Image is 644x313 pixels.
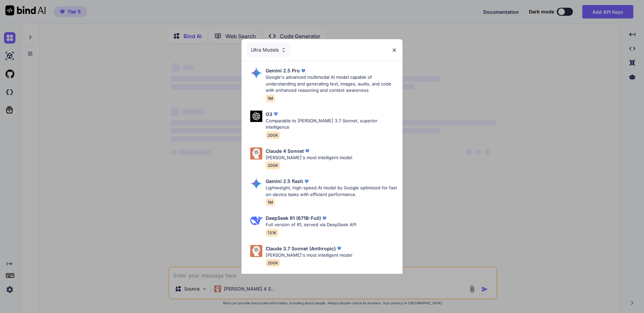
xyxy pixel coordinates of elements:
[391,47,397,53] img: close
[266,154,352,161] p: [PERSON_NAME]'s most intelligent model
[281,47,286,53] img: Pick Models
[266,198,275,206] span: 1M
[266,111,272,118] p: O3
[266,222,356,228] p: Full version of R1, served via DeepSeek API
[321,215,328,222] img: premium
[250,147,262,160] img: Pick Models
[250,214,262,227] img: Pick Models
[266,162,280,169] span: 200K
[250,178,262,190] img: Pick Models
[250,67,262,79] img: Pick Models
[266,185,397,198] p: Lightweight, high-speed AI model by Google optimized for fast on-device tasks with efficient perf...
[250,245,262,257] img: Pick Models
[266,252,352,259] p: [PERSON_NAME]'s most intelligent model
[304,147,311,154] img: premium
[272,111,279,117] img: premium
[300,67,307,74] img: premium
[336,245,342,252] img: premium
[266,178,303,185] p: Gemini 2.5 flash
[266,131,280,139] span: 200K
[250,111,262,122] img: Pick Models
[266,67,300,74] p: Gemini 2.5 Pro
[266,95,275,102] span: 1M
[266,118,397,131] p: Comparable to [PERSON_NAME] 3.7 Sonnet, superior intelligence
[303,178,310,185] img: premium
[266,147,304,154] p: Claude 4 Sonnet
[266,245,336,252] p: Claude 3.7 Sonnet (Anthropic)
[266,259,280,267] span: 200K
[266,74,397,94] p: Google's advanced multimodal AI model capable of understanding and generating text, images, audio...
[247,43,290,57] div: Ultra Models
[266,229,278,237] span: 131K
[266,214,321,222] p: DeepSeek R1 (671B-Full)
